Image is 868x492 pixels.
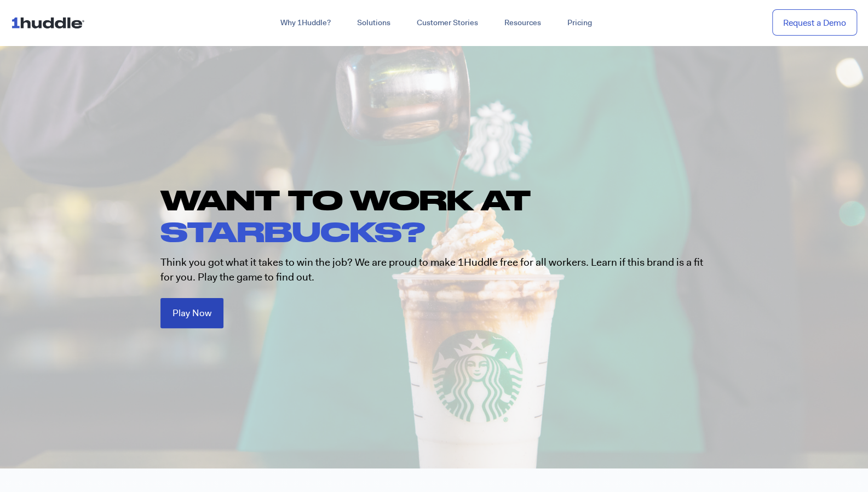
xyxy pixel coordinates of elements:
[491,13,554,33] a: Resources
[160,255,708,284] p: Think you got what it takes to win the job? We are proud to make 1Huddle free for all workers. Le...
[554,13,605,33] a: Pricing
[267,13,344,33] a: Why 1Huddle?
[344,13,404,33] a: Solutions
[160,298,223,328] a: Play Now
[160,184,719,247] h1: WANT TO WORK AT
[173,308,211,318] span: Play Now
[404,13,491,33] a: Customer Stories
[160,215,425,247] span: STARBUCKS?
[772,9,857,36] a: Request a Demo
[11,12,89,33] img: ...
